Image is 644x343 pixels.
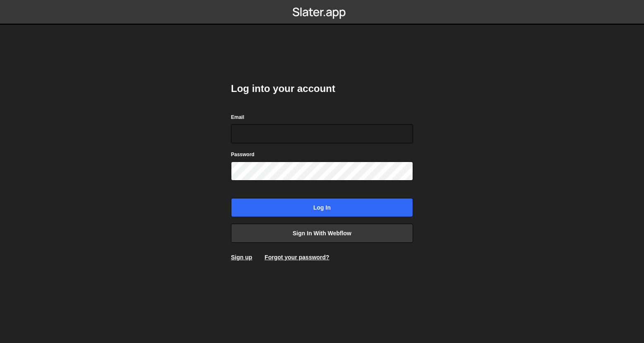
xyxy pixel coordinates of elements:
a: Sign in with Webflow [231,224,413,243]
a: Forgot your password? [264,254,329,261]
label: Password [231,150,255,159]
label: Email [231,113,244,121]
a: Sign up [231,254,252,261]
h2: Log into your account [231,82,413,95]
input: Log in [231,198,413,217]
